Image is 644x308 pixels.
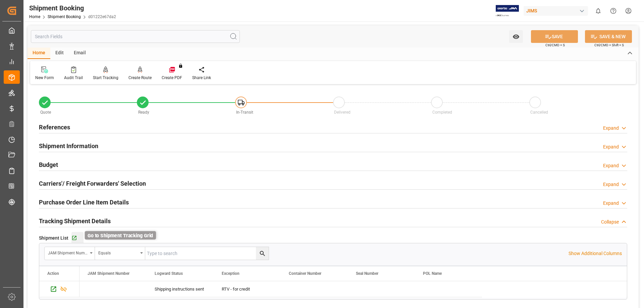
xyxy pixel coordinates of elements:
[601,219,619,226] div: Collapse
[603,162,619,169] div: Expand
[128,75,152,81] div: Create Route
[236,110,253,115] span: In-Transit
[64,75,83,81] div: Audit Trail
[39,179,146,188] h2: Carriers'/ Freight Forwarders' Selection
[39,160,58,169] h2: Budget
[509,30,523,43] button: open menu
[39,141,98,150] h2: Shipment Information
[545,43,565,48] span: Ctrl/CMD + S
[88,271,129,276] span: JAM Shipment Number
[39,281,79,297] div: Press SPACE to select this row.
[48,248,88,256] div: JAM Shipment Number
[48,14,81,19] a: Shipment Booking
[356,271,378,276] span: Seal Number
[31,30,240,43] input: Search Fields
[603,181,619,188] div: Expand
[95,247,145,260] button: open menu
[289,271,321,276] span: Container Number
[594,43,624,48] span: Ctrl/CMD + Shift + S
[93,75,118,81] div: Start Tracking
[50,48,69,59] div: Edit
[145,247,269,260] input: Type to search
[585,30,632,43] button: SAVE & NEW
[155,271,183,276] span: Logward Status
[39,198,129,207] h2: Purchase Order Line Item Details
[603,200,619,207] div: Expand
[45,247,95,260] button: open menu
[39,123,70,132] h2: References
[29,3,116,13] div: Shipment Booking
[39,217,111,226] h2: Tracking Shipment Details
[98,248,138,256] div: Equals
[192,75,211,81] div: Share Link
[28,48,50,59] div: Home
[334,110,351,115] span: Delivered
[155,282,206,297] div: Shipping instructions sent
[524,4,591,17] button: JIMS
[79,281,482,297] div: Press SPACE to select this row.
[591,3,606,18] button: show 0 new notifications
[531,30,578,43] button: SAVE
[530,110,548,115] span: Cancelled
[606,3,621,18] button: Help Center
[138,110,149,115] span: Ready
[222,271,239,276] span: Exception
[432,110,452,115] span: Completed
[35,75,54,81] div: New Form
[71,232,84,244] button: Go to Shipment Tracking Grid
[69,48,91,59] div: Email
[524,6,588,16] div: JIMS
[496,5,519,17] img: Exertis%20JAM%20-%20Email%20Logo.jpg_1722504956.jpg
[39,235,68,242] span: Shipment List
[29,14,40,19] a: Home
[47,271,59,276] div: Action
[85,231,156,240] div: Go to Shipment Tracking Grid
[569,250,622,257] p: Show Additional Columns
[222,282,273,297] div: RTV - for credit
[603,125,619,132] div: Expand
[256,247,269,260] button: search button
[40,110,51,115] span: Quote
[603,143,619,150] div: Expand
[423,271,442,276] span: POL Name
